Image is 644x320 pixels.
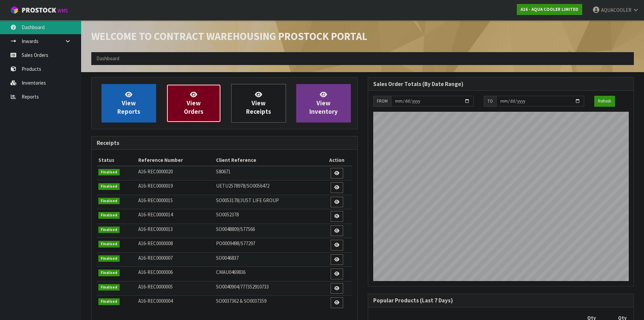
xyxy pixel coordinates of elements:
strong: A16 - AQUA COOLER LIMITED [521,6,578,12]
h3: Receipts [97,140,352,146]
span: A16-REC0000008 [138,240,173,247]
h3: Popular Products (Last 7 Days) [373,297,629,304]
span: View Receipts [246,90,271,116]
span: CMAU0469836 [216,269,245,275]
span: SO0053178/JUST LIFE GROUP [216,197,279,204]
span: A16-REC0000014 [138,211,173,218]
span: SO0037362 & SO0037359 [216,298,266,304]
span: A16-REC0000007 [138,255,173,261]
th: Client Reference [214,155,322,166]
th: Reference Number [137,155,214,166]
span: A16-REC0000013 [138,226,173,232]
span: Finalised [98,255,120,262]
a: ViewOrders [166,84,221,123]
span: Finalised [98,198,120,205]
span: Finalised [98,241,120,248]
span: Finalised [98,169,120,176]
small: WMS [57,7,68,14]
a: ViewReports [101,84,156,123]
span: View Reports [117,90,140,116]
div: FROM [373,96,391,107]
span: PO0009498/S77297 [216,240,255,247]
span: Finalised [98,284,120,291]
span: A16-REC0000020 [138,168,173,175]
h3: Sales Order Totals (By Date Range) [373,81,629,87]
th: Status [97,155,137,166]
div: TO [484,96,496,107]
span: Welcome to Contract Warehousing ProStock Portal [91,29,367,43]
span: SO0052378 [216,211,239,218]
span: S80671 [216,168,231,175]
span: SO0046837 [216,255,239,261]
span: Finalised [98,298,120,305]
span: A16-REC0000004 [138,298,173,304]
span: ProStock [22,6,56,15]
span: SO0048809/S77566 [216,226,255,232]
span: Dashboard [96,55,119,62]
span: Finalised [98,183,120,190]
img: cube-alt.png [10,6,19,14]
a: ViewReceipts [231,84,286,123]
span: SO0040904/777352910733 [216,283,269,290]
span: UETU2578978/SO0056472 [216,183,269,189]
span: Finalised [98,212,120,219]
button: Refresh [594,96,615,107]
span: A16-REC0000019 [138,183,173,189]
span: View Inventory [309,90,338,116]
span: AQUACOOLER [601,7,631,13]
a: ViewInventory [296,84,351,123]
span: A16-REC0000015 [138,197,173,204]
th: Action [322,155,352,166]
span: A16-REC0000005 [138,283,173,290]
span: Finalised [98,227,120,233]
span: View Orders [184,90,204,116]
span: Finalised [98,270,120,276]
span: A16-REC0000006 [138,269,173,275]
